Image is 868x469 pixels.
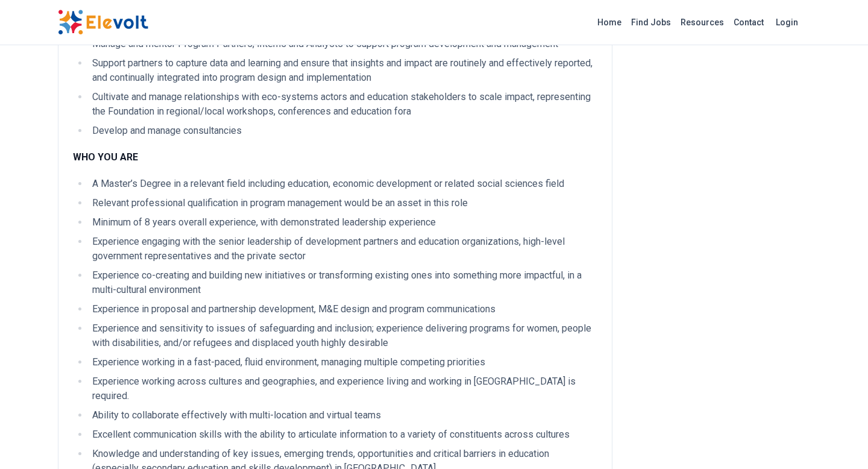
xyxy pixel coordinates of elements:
strong: WHO YOU ARE [73,151,138,163]
li: Experience working in a fast-paced, fluid environment, managing multiple competing priorities [89,355,597,370]
li: Experience in proposal and partnership development, M&E design and program communications [89,302,597,316]
li: Ability to collaborate effectively with multi-location and virtual teams [89,408,597,423]
li: Experience engaging with the senior leadership of development partners and education organization... [89,234,597,263]
a: Resources [676,13,729,32]
img: Elevolt [58,10,148,35]
li: Excellent communication skills with the ability to articulate information to a variety of constit... [89,427,597,442]
a: Login [769,10,805,34]
li: Develop and manage consultancies [89,124,597,138]
li: Minimum of 8 years overall experience, with demonstrated leadership experience [89,215,597,230]
li: Cultivate and manage relationships with eco-systems actors and education stakeholders to scale im... [89,90,597,119]
iframe: Chat Widget [808,411,868,469]
a: Find Jobs [626,13,676,32]
li: Experience co-creating and building new initiatives or transforming existing ones into something ... [89,268,597,297]
li: Relevant professional qualification in program management would be an asset in this role [89,196,597,210]
li: A Master’s Degree in a relevant field including education, economic development or related social... [89,177,597,191]
a: Contact [729,13,769,32]
a: Home [593,13,626,32]
li: Support partners to capture data and learning and ensure that insights and impact are routinely a... [89,56,597,85]
li: Experience and sensitivity to issues of safeguarding and inclusion; experience delivering program... [89,321,597,350]
li: Experience working across cultures and geographies, and experience living and working in [GEOGRAP... [89,374,597,403]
